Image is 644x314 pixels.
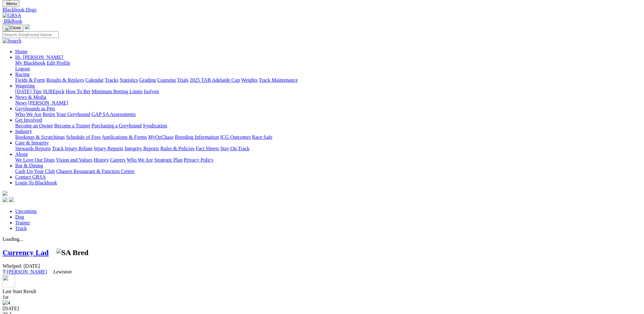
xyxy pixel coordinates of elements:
a: Injury Reports [94,146,123,151]
a: History [93,157,109,163]
a: How To Bet [66,89,91,94]
a: Minimum Betting Limits [92,89,143,94]
a: MyOzChase [148,134,174,140]
div: News & Media [15,100,641,106]
div: Blackbook Dogs [3,7,641,13]
span: Whelped: [DATE] [3,263,40,269]
div: Industry [15,134,641,140]
a: Get Involved [15,117,42,123]
a: Become a Trainer [54,123,90,128]
img: twitter.svg [9,197,14,202]
a: GAP SA Assessments [92,112,136,117]
a: ICG Outcomes [220,134,251,140]
a: Wagering [15,83,35,88]
i: Lewiston [54,269,72,274]
a: Stay On Track [220,146,249,151]
div: 1st [3,294,641,300]
button: Toggle navigation [3,24,23,31]
div: About [15,157,641,163]
div: Greyhounds as Pets [15,112,641,117]
img: facebook.svg [3,197,8,202]
img: Search [3,38,22,44]
a: We Love Our Dogs [15,157,54,163]
img: Close [5,25,21,30]
a: Home [15,49,28,54]
a: Isolynx [144,89,159,94]
a: Bar & Dining [15,163,43,168]
a: Who We Are [127,157,153,163]
a: Trainer [15,220,30,225]
div: Last Start Result [3,289,641,294]
a: Purchasing a Greyhound [92,123,142,128]
a: Racing [15,72,29,77]
a: Login To Blackbook [15,180,57,185]
span: Menu [6,1,17,6]
a: Trials [177,77,188,83]
a: Applications & Forms [102,134,147,140]
a: Track Maintenance [259,77,298,83]
a: Results & Replays [46,77,84,83]
input: Search [3,31,59,38]
img: logo-grsa-white.png [25,24,30,29]
a: Rules & Policies [160,146,194,151]
span: BlkBook [4,18,22,24]
a: Coursing [157,77,176,83]
a: Privacy Policy [184,157,214,163]
a: News [15,100,27,106]
div: Get Involved [15,123,641,129]
a: News & Media [15,94,46,100]
a: My Blackbook [15,60,46,66]
a: Dog [15,214,24,220]
a: Tracks [105,77,118,83]
a: Schedule of Fees [66,134,100,140]
a: [PERSON_NAME] [7,269,47,274]
a: About [15,151,28,157]
a: Industry [15,129,32,134]
a: Stewards Reports [15,146,51,151]
a: Greyhounds as Pets [15,106,55,111]
div: Bar & Dining [15,169,641,174]
a: Weights [241,77,258,83]
a: Chasers Restaurant & Function Centre [56,169,134,174]
div: Racing [15,77,641,83]
a: Syndication [143,123,167,128]
div: [DATE] [3,306,641,311]
a: Hi, [PERSON_NAME] [15,54,64,60]
a: Fact Sheets [196,146,219,151]
a: Bookings & Scratchings [15,134,65,140]
a: Race Safe [252,134,272,140]
a: Become an Owner [15,123,53,128]
a: Cash Up Your Club [15,169,55,174]
a: Remove from my Blackbook [3,283,15,288]
button: Toggle navigation [3,0,19,7]
a: Fields & Form [15,77,45,83]
a: 2025 TAB Adelaide Cup [190,77,240,83]
a: [PERSON_NAME] [28,100,68,106]
a: Logout [15,66,30,71]
a: Integrity Reports [124,146,159,151]
a: Upcoming [15,208,37,214]
a: Track Injury Rebate [52,146,92,151]
span: Loading... [3,236,23,242]
a: Statistics [120,77,138,83]
a: Calendar [85,77,104,83]
a: [DATE] Tips [15,89,41,94]
a: SUREpick [43,89,64,94]
a: Contact GRSA [15,174,46,180]
a: BlkBook [3,18,22,24]
a: Careers [110,157,125,163]
img: SA Bred [56,248,89,257]
div: Care & Integrity [15,146,641,151]
a: Strategic Plan [154,157,182,163]
a: Who We Are [15,112,41,117]
a: Care & Integrity [15,140,49,145]
img: GRSA [3,13,21,18]
span: T: [3,269,72,274]
span: Hi, [PERSON_NAME] [15,54,63,60]
a: Vision and Values [56,157,92,163]
div: Hi, [PERSON_NAME] [15,60,641,72]
img: 4 [3,300,10,306]
a: Currency Lad [3,248,49,257]
a: Edit Profile [47,60,70,66]
a: Grading [139,77,156,83]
